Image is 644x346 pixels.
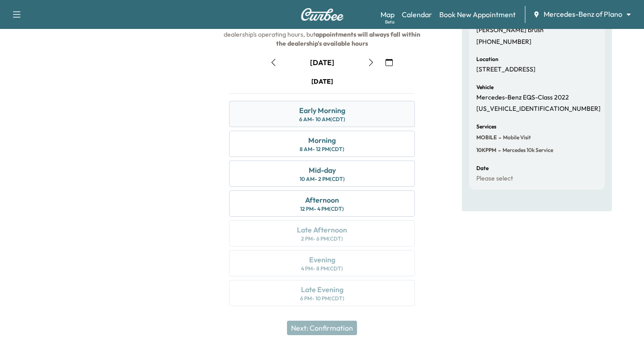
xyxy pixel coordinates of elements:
span: - [496,146,501,155]
p: [STREET_ADDRESS] [476,66,536,74]
p: Mercedes-Benz EQS-Class 2022 [476,94,569,102]
span: - [497,133,501,142]
p: Please select [476,175,513,183]
span: 10KPPM [476,147,496,154]
img: Curbee Logo [301,8,344,21]
div: Beta [385,19,395,25]
a: Calendar [402,9,432,20]
h6: Location [476,57,498,62]
span: Mobile Visit [501,134,531,141]
div: [DATE] [311,77,333,86]
div: 12 PM - 4 PM (CDT) [300,205,344,213]
p: [PERSON_NAME] brush [476,26,544,34]
div: 6 AM - 10 AM (CDT) [299,116,345,123]
a: MapBeta [381,9,395,20]
h6: Date [476,166,489,171]
div: 10 AM - 2 PM (CDT) [300,175,345,183]
h6: Services [476,124,496,129]
p: [PHONE_NUMBER] [476,38,531,46]
div: 8 AM - 12 PM (CDT) [300,146,344,153]
div: [DATE] [310,57,334,67]
div: Mid-day [309,165,336,175]
div: Early Morning [299,105,345,116]
h6: Vehicle [476,85,494,90]
a: Book New Appointment [439,9,516,20]
div: Morning [308,135,336,146]
span: MOBILE [476,134,497,141]
span: Mercedes-Benz of Plano [544,9,622,19]
div: Afternoon [305,194,339,205]
p: [US_VEHICLE_IDENTIFICATION_NUMBER] [476,105,601,113]
span: Mercedes 10k Service [501,147,553,154]
b: appointments will always fall within the dealership's available hours [276,30,422,47]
